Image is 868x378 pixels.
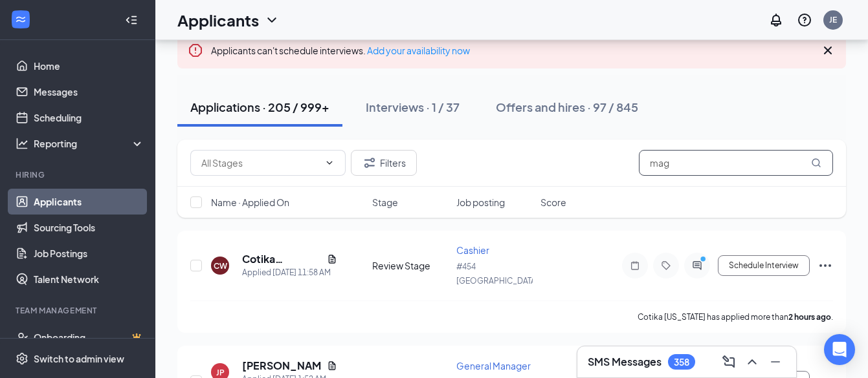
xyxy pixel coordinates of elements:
h3: SMS Messages [588,355,662,369]
svg: Settings [16,352,28,365]
div: Switch to admin view [34,352,124,365]
svg: Document [327,254,337,264]
svg: ChevronDown [264,12,280,28]
button: Filter Filters [351,150,417,176]
div: Reporting [34,137,145,150]
svg: PrimaryDot [697,255,713,266]
svg: ChevronUp [744,354,760,370]
span: Job posting [456,196,505,209]
a: Add your availability now [367,45,470,56]
span: Cashier [456,244,489,256]
span: Score [540,196,566,209]
svg: ComposeMessage [721,354,737,370]
input: All Stages [201,156,319,170]
svg: MagnifyingGlass [811,158,821,168]
div: Applied [DATE] 11:58 AM [242,266,337,279]
a: Job Postings [34,240,144,266]
svg: Note [627,260,643,271]
svg: Notifications [768,12,784,28]
a: Talent Network [34,266,144,292]
input: Search in applications [639,150,833,176]
svg: ActiveChat [689,260,705,271]
div: Applications · 205 / 999+ [190,99,329,115]
button: ChevronUp [742,352,762,372]
svg: Error [188,43,203,58]
span: Name · Applied On [211,196,289,209]
div: CW [214,260,227,271]
svg: Analysis [16,137,28,150]
span: #454 [GEOGRAPHIC_DATA] [456,262,539,286]
div: Offers and hires · 97 / 845 [496,99,638,115]
div: Interviews · 1 / 37 [366,99,460,115]
svg: Minimize [768,354,783,370]
a: Scheduling [34,105,144,131]
div: 358 [674,357,689,368]
span: Stage [372,196,398,209]
span: Applicants can't schedule interviews. [211,45,470,56]
button: Minimize [765,352,786,372]
svg: Tag [658,260,674,271]
a: Applicants [34,189,144,215]
h1: Applicants [177,9,259,31]
a: Sourcing Tools [34,215,144,240]
div: Review Stage [372,259,449,272]
h5: Cotika [US_STATE] [242,252,322,266]
div: Team Management [16,305,142,316]
span: General Manager [456,360,531,372]
svg: Collapse [125,14,138,26]
div: Hiring [16,169,142,180]
svg: QuestionInfo [797,12,812,28]
div: JE [829,14,837,25]
b: 2 hours ago [788,312,831,322]
svg: Cross [820,43,836,58]
a: Messages [34,79,144,105]
svg: WorkstreamLogo [14,13,27,26]
div: Open Intercom Messenger [824,334,855,365]
p: Cotika [US_STATE] has applied more than . [638,311,833,322]
a: OnboardingCrown [34,324,144,350]
button: Schedule Interview [718,255,810,276]
a: Home [34,53,144,79]
svg: Document [327,361,337,371]
svg: Ellipses [818,258,833,273]
svg: Filter [362,155,377,171]
button: ComposeMessage [718,352,739,372]
svg: ChevronDown [324,158,335,168]
h5: [PERSON_NAME] [242,359,322,373]
div: JP [216,367,225,378]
